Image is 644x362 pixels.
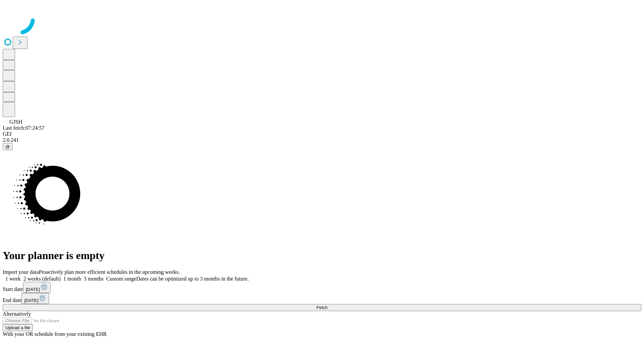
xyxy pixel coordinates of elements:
[3,282,641,293] div: Start date
[3,331,107,337] span: With your OR schedule from your existing EHR
[3,137,641,143] div: 2.0.241
[3,249,641,262] h1: Your planner is empty
[3,131,641,137] div: GEI
[5,276,21,282] span: 1 week
[316,305,327,310] span: Fetch
[3,269,39,275] span: Import your data
[3,293,641,304] div: End date
[3,304,641,311] button: Fetch
[5,144,10,149] span: @
[3,125,45,131] span: Last fetch: 07:24:57
[84,276,104,282] span: 3 months
[24,298,38,303] span: [DATE]
[136,276,249,282] span: Dates can be optimized up to 3 months in the future.
[3,143,13,150] button: @
[3,324,33,331] button: Upload a file
[9,119,22,125] span: GJSH
[21,293,49,304] button: [DATE]
[3,311,31,317] span: Alternatively
[106,276,136,282] span: Custom range
[23,282,51,293] button: [DATE]
[26,287,40,292] span: [DATE]
[23,276,61,282] span: 2 weeks (default)
[63,276,81,282] span: 1 month
[39,269,180,275] span: Proactively plan more efficient schedules in the upcoming weeks.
